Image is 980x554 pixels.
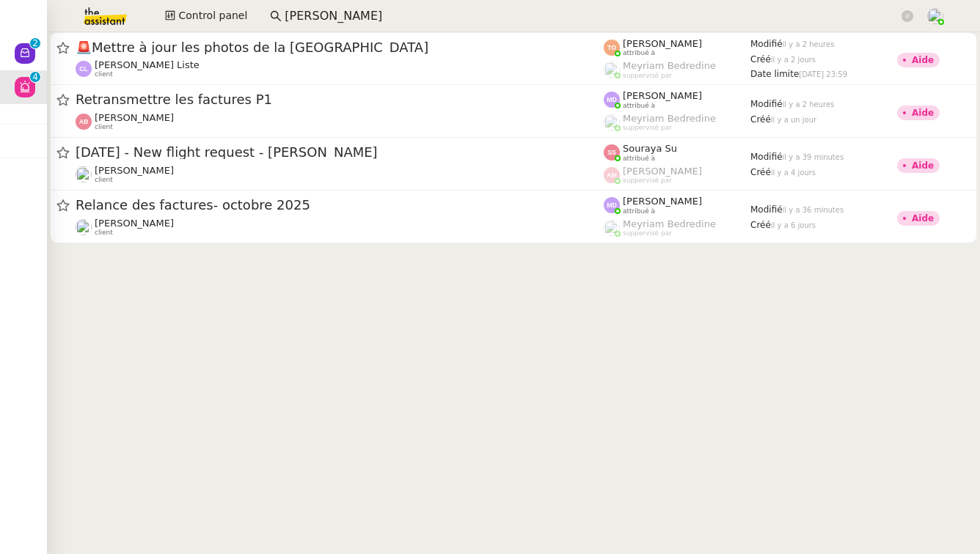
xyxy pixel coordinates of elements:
[771,169,816,177] span: il y a 4 jours
[76,61,92,77] img: svg
[927,8,943,24] img: users%2FPPrFYTsEAUgQy5cK5MCpqKbOX8K2%2Favatar%2FCapture%20d%E2%80%99e%CC%81cran%202023-06-05%20a%...
[783,206,844,214] span: il y a 36 minutes
[76,93,604,106] span: Retransmettre les factures P1
[285,7,899,26] input: Rechercher
[771,56,816,64] span: il y a 2 jours
[623,229,672,237] span: suppervisé par
[76,59,604,78] app-user-detailed-label: client
[750,114,771,125] span: Créé
[604,40,620,56] img: svg
[623,218,716,229] span: Meyriam Bedredine
[156,6,256,26] button: Control panel
[623,72,672,80] span: suppervisé par
[604,167,620,183] img: svg
[604,197,620,213] img: svg
[750,39,783,49] span: Modifié
[623,207,655,215] span: attribué à
[95,70,113,78] span: client
[623,38,702,49] span: [PERSON_NAME]
[95,176,113,184] span: client
[623,155,655,163] span: attribué à
[76,165,604,184] app-user-detailed-label: client
[604,38,750,57] app-user-label: attribué à
[783,100,835,108] span: il y a 2 heures
[799,70,847,78] span: [DATE] 23:59
[76,166,92,182] img: users%2FC9SBsJ0duuaSgpQFj5LgoEX8n0o2%2Favatar%2Fec9d51b8-9413-4189-adfb-7be4d8c96a3c
[604,220,620,236] img: users%2FaellJyylmXSg4jqeVbanehhyYJm1%2Favatar%2Fprofile-pic%20(4).png
[750,54,771,64] span: Créé
[750,69,799,79] span: Date limite
[604,144,620,160] img: svg
[623,102,655,110] span: attribué à
[95,229,113,237] span: client
[912,108,934,117] div: Aide
[30,72,40,82] nz-badge-sup: 4
[750,167,771,177] span: Créé
[32,72,38,85] p: 4
[178,7,247,24] span: Control panel
[912,214,934,223] div: Aide
[623,124,672,132] span: suppervisé par
[771,221,816,229] span: il y a 6 jours
[750,99,783,109] span: Modifié
[76,112,604,131] app-user-detailed-label: client
[95,123,113,131] span: client
[750,204,783,215] span: Modifié
[76,199,604,212] span: Relance des factures- octobre 2025
[95,59,200,70] span: [PERSON_NAME] Liste
[604,196,750,215] app-user-label: attribué à
[750,152,783,162] span: Modifié
[750,220,771,230] span: Créé
[604,143,750,162] app-user-label: attribué à
[783,40,835,48] span: il y a 2 heures
[783,153,844,161] span: il y a 39 minutes
[604,60,750,79] app-user-label: suppervisé par
[95,112,174,123] span: [PERSON_NAME]
[604,114,620,130] img: users%2FaellJyylmXSg4jqeVbanehhyYJm1%2Favatar%2Fprofile-pic%20(4).png
[604,62,620,78] img: users%2FaellJyylmXSg4jqeVbanehhyYJm1%2Favatar%2Fprofile-pic%20(4).png
[912,56,934,64] div: Aide
[95,165,174,176] span: [PERSON_NAME]
[32,38,38,51] p: 2
[623,196,702,207] span: [PERSON_NAME]
[623,113,716,124] span: Meyriam Bedredine
[604,113,750,132] app-user-label: suppervisé par
[623,177,672,185] span: suppervisé par
[623,166,702,177] span: [PERSON_NAME]
[623,90,702,101] span: [PERSON_NAME]
[604,90,750,109] app-user-label: attribué à
[623,49,655,57] span: attribué à
[76,146,604,159] span: [DATE] - New flight request - [PERSON_NAME]
[30,38,40,48] nz-badge-sup: 2
[95,218,174,229] span: [PERSON_NAME]
[76,40,92,55] span: 🚨
[771,116,816,124] span: il y a un jour
[912,161,934,170] div: Aide
[623,60,716,71] span: Meyriam Bedredine
[604,166,750,185] app-user-label: suppervisé par
[76,218,604,237] app-user-detailed-label: client
[604,92,620,108] img: svg
[76,114,92,130] img: svg
[76,41,604,54] span: Mettre à jour les photos de la [GEOGRAPHIC_DATA]
[604,218,750,237] app-user-label: suppervisé par
[76,219,92,235] img: users%2FrssbVgR8pSYriYNmUDKzQX9syo02%2Favatar%2Fb215b948-7ecd-4adc-935c-e0e4aeaee93e
[623,143,677,154] span: Souraya Su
